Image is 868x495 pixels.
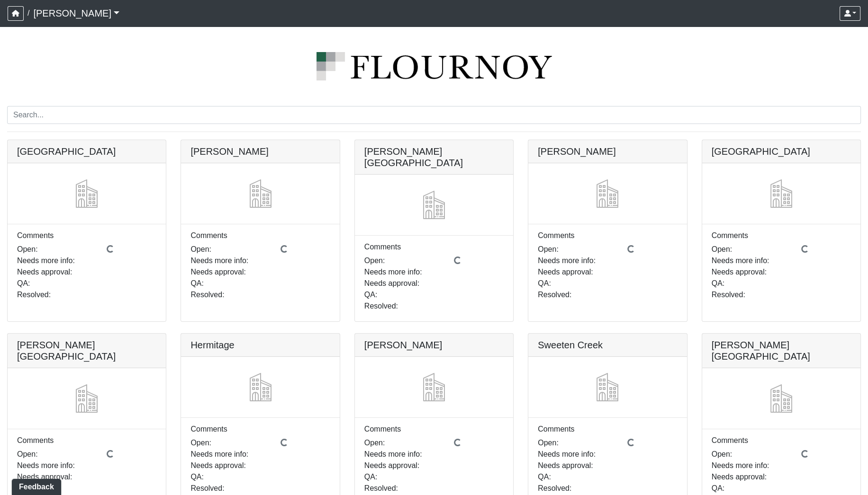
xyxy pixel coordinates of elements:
a: [PERSON_NAME] [33,4,119,23]
input: Search [7,106,861,124]
span: / [24,4,33,23]
img: logo [7,52,861,80]
iframe: Ybug feedback widget [7,476,63,495]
